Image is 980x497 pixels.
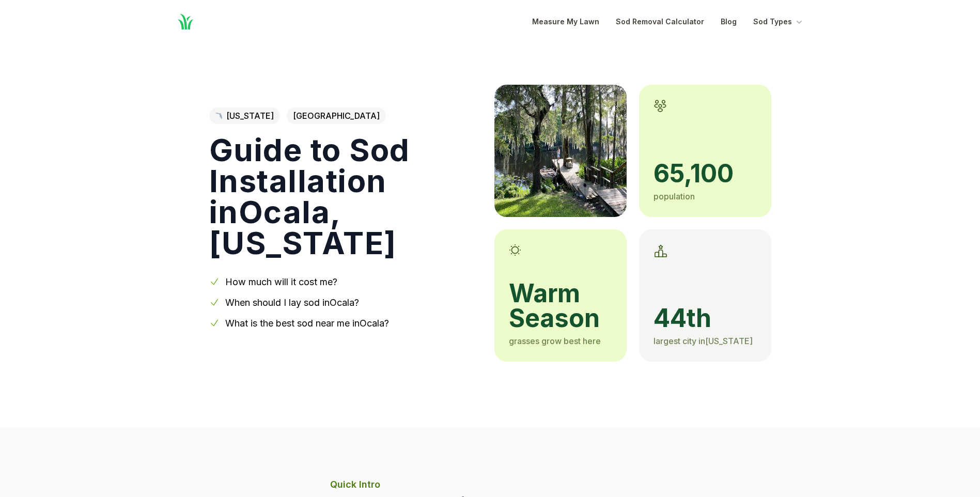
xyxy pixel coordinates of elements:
[330,477,650,492] p: Quick Intro
[721,15,737,28] a: Blog
[753,15,804,28] button: Sod Types
[616,15,704,28] a: Sod Removal Calculator
[287,107,386,124] span: [GEOGRAPHIC_DATA]
[654,306,757,331] span: 44th
[654,161,757,186] span: 65,100
[225,297,359,308] a: When should I lay sod inOcala?
[509,336,601,346] span: grasses grow best here
[494,85,627,217] img: A picture of Ocala
[654,336,753,346] span: largest city in [US_STATE]
[654,191,695,201] span: population
[209,107,280,124] a: [US_STATE]
[509,281,612,331] span: warm season
[225,276,337,287] a: How much will it cost me?
[215,113,222,119] img: Florida state outline
[532,15,599,28] a: Measure My Lawn
[209,134,478,258] h1: Guide to Sod Installation in Ocala , [US_STATE]
[225,318,389,329] a: What is the best sod near me inOcala?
